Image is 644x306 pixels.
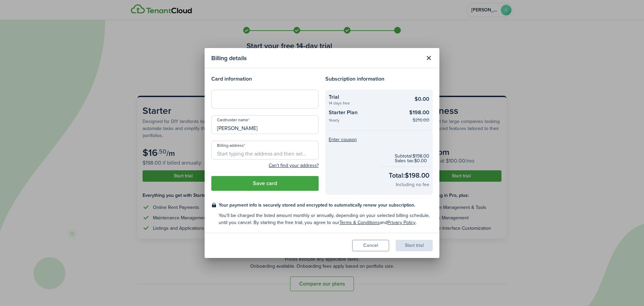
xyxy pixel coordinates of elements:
[216,96,314,102] iframe: Secure card payment input frame
[329,137,357,142] button: Enter coupon
[389,170,429,180] checkout-total-main: Total: $198.00
[395,154,429,159] checkout-subtotal-item: Subtotal: $198.00
[219,202,433,209] checkout-terms-main: Your payment info is securely stored and encrypted to automatically renew your subscription.
[211,75,319,83] h4: Card information
[396,181,429,188] checkout-total-secondary: Including no fee
[413,117,429,124] checkout-summary-item-old-price: $216.00
[329,101,404,105] checkout-summary-item-description: 14 days free
[329,93,404,101] checkout-summary-item-title: Trial
[269,162,319,169] button: Can't find your address?
[211,141,319,160] input: Start typing the address and then select from the dropdown
[219,212,433,226] checkout-terms-secondary: You'll be charged the listed amount monthly or annually, depending on your selected billing sched...
[415,95,429,103] checkout-summary-item-main-price: $0.00
[329,118,404,124] checkout-summary-item-description: Yearly
[423,52,434,64] button: Close modal
[325,75,433,83] h4: Subscription information
[352,240,389,251] button: Cancel
[339,219,380,226] a: Terms & Conditions
[387,219,416,226] a: Privacy Policy
[395,159,429,163] checkout-subtotal-item: Sales tax: $0.00
[329,108,404,118] checkout-summary-item-title: Starter Plan
[211,176,319,191] button: Save card
[211,51,421,64] modal-title: Billing details
[409,108,429,117] checkout-summary-item-main-price: $198.00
